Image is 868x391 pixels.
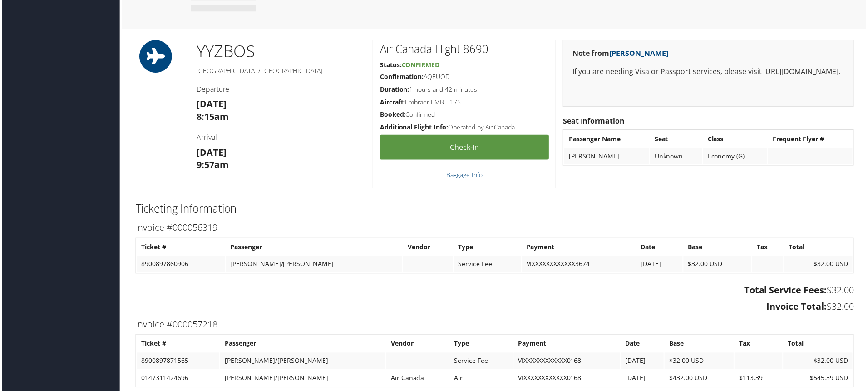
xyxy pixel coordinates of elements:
td: VIXXXXXXXXXXXX0168 [514,371,621,388]
a: Check-in [380,135,549,160]
th: Seat [651,131,704,148]
h3: $32.00 [134,285,856,298]
th: Payment [514,337,621,353]
td: [DATE] [621,354,665,371]
td: Air Canada [386,371,449,388]
td: VIXXXXXXXXXXXX0168 [514,354,621,371]
strong: [DATE] [195,98,225,110]
th: Vendor [403,240,453,256]
td: $32.00 USD [786,257,854,273]
h5: [GEOGRAPHIC_DATA] / [GEOGRAPHIC_DATA] [195,66,365,75]
h5: Confirmed [380,110,549,119]
td: 0147311424696 [135,371,218,388]
span: Confirmed [401,60,439,69]
strong: Note from [573,48,669,58]
h5: AQEUOD [380,73,549,82]
p: If you are needing Visa or Passport services, please visit [URL][DOMAIN_NAME]. [573,66,846,78]
strong: Booked: [380,110,405,119]
th: Type [454,240,521,256]
td: Air [449,371,513,388]
td: 8900897871565 [135,354,218,371]
th: Passenger [225,240,402,256]
h3: Invoice #000056319 [134,222,856,235]
td: $32.00 USD [785,354,854,371]
th: Base [666,337,735,353]
h5: Embraer EMB - 175 [380,98,549,107]
td: [PERSON_NAME] [565,148,650,165]
th: Vendor [386,337,449,353]
th: Passenger [219,337,385,353]
th: Date [621,337,665,353]
strong: Additional Flight Info: [380,123,448,132]
td: $432.00 USD [666,371,735,388]
h2: Ticketing Information [134,202,856,217]
h3: Invoice #000057218 [134,319,856,332]
td: $545.39 USD [785,371,854,388]
strong: Aircraft: [380,98,405,107]
th: Payment [522,240,636,256]
th: Ticket # [135,337,218,353]
strong: Invoice Total: [768,302,829,314]
th: Base [685,240,753,256]
td: 8900897860906 [135,257,224,273]
th: Total [785,337,854,353]
td: [PERSON_NAME]/[PERSON_NAME] [225,257,402,273]
td: Unknown [651,148,704,165]
th: Passenger Name [565,131,650,148]
strong: 8:15am [195,111,227,123]
strong: Total Service Fees: [745,285,829,297]
td: $113.39 [736,371,784,388]
th: Tax [736,337,784,353]
a: [PERSON_NAME] [610,48,669,58]
a: Baggage Info [446,171,483,180]
strong: [DATE] [195,147,225,159]
strong: 9:57am [195,159,227,172]
strong: Seat Information [563,116,626,126]
th: Ticket # [135,240,224,256]
td: $32.00 USD [685,257,753,273]
th: Date [637,240,684,256]
h4: Arrival [195,133,365,143]
strong: Duration: [380,85,409,94]
h2: Air Canada Flight 8690 [380,41,549,57]
td: $32.00 USD [666,354,735,371]
h3: $32.00 [134,302,856,314]
th: Frequent Flyer # [769,131,854,148]
h5: Operated by Air Canada [380,123,549,132]
td: VIXXXXXXXXXXXX3674 [522,257,636,273]
strong: Confirmation: [380,73,424,81]
td: [PERSON_NAME]/[PERSON_NAME] [219,354,385,371]
th: Total [786,240,854,256]
td: [PERSON_NAME]/[PERSON_NAME] [219,371,385,388]
h1: YYZ BOS [195,40,365,63]
th: Type [449,337,513,353]
strong: Status: [380,60,401,69]
h5: 1 hours and 42 minutes [380,85,549,94]
td: Service Fee [449,354,513,371]
td: Economy (G) [704,148,769,165]
td: [DATE] [621,371,665,388]
th: Class [704,131,769,148]
td: Service Fee [454,257,521,273]
h4: Departure [195,84,365,94]
div: -- [774,153,850,161]
th: Tax [754,240,785,256]
td: [DATE] [637,257,684,273]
